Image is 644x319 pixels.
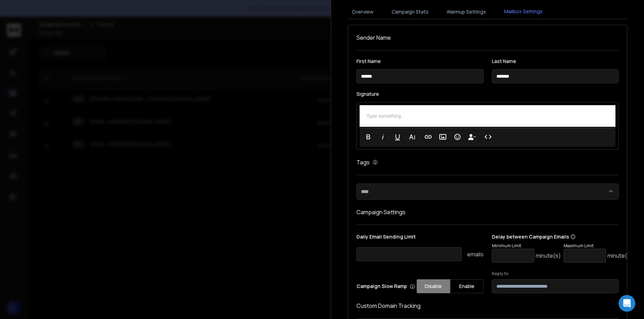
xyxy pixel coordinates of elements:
h1: Sender Name [356,33,619,42]
h1: Custom Domain Tracking [356,302,619,310]
p: emails [467,250,484,258]
button: Emoticons [451,130,464,144]
button: Overview [348,4,378,20]
label: Last Name [492,59,619,64]
h1: Campaign Settings [356,208,619,216]
button: Disable [417,279,450,293]
button: Insert Link (⌘K) [422,130,435,144]
button: Enable [450,279,484,293]
button: Insert Unsubscribe Link [465,130,479,144]
p: Delay between Campaign Emails [492,233,633,240]
button: Warmup Settings [442,4,490,20]
button: Mailbox Settings [500,4,547,20]
p: minute(s) [607,251,633,260]
p: minute(s) [536,251,561,260]
p: Minimum Limit [492,243,561,249]
label: Reply to [492,271,619,277]
p: Campaign Slow Ramp [356,283,415,290]
div: Open Intercom Messenger [619,295,635,312]
button: Underline (⌘U) [391,130,404,144]
button: Insert Image (⌘P) [436,130,449,144]
button: More Text [406,130,419,144]
button: Italic (⌘I) [376,130,390,144]
h1: Tags [356,158,370,166]
button: Campaign Stats [387,4,433,20]
button: Code View [481,130,495,144]
button: Bold (⌘B) [362,130,375,144]
p: Maximum Limit [564,243,633,249]
label: Signature [356,92,619,96]
p: Daily Email Sending Limit [356,233,484,243]
label: First Name [356,59,484,64]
